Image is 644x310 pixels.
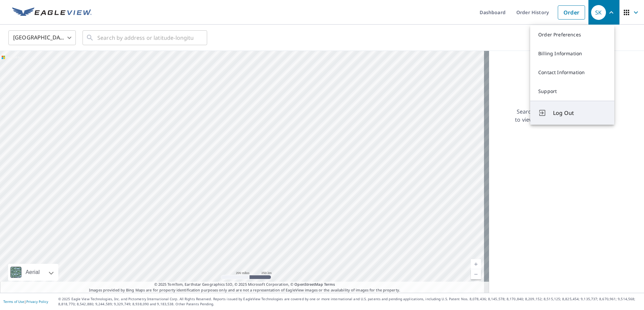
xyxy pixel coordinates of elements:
[294,282,323,287] a: OpenStreetMap
[530,44,614,63] a: Billing Information
[530,63,614,82] a: Contact Information
[3,299,24,304] a: Terms of Use
[591,5,606,20] div: SK
[530,82,614,101] a: Support
[530,101,614,125] button: Log Out
[26,299,48,304] a: Privacy Policy
[3,300,48,304] p: |
[8,264,58,281] div: Aerial
[553,109,606,117] span: Log Out
[558,5,585,20] a: Order
[530,25,614,44] a: Order Preferences
[12,7,92,18] img: EV Logo
[97,28,193,47] input: Search by address or latitude-longitude
[471,269,481,279] a: Current Level 5, Zoom Out
[324,282,335,287] a: Terms
[24,264,42,281] div: Aerial
[8,28,76,47] div: [GEOGRAPHIC_DATA]
[154,282,335,287] span: © 2025 TomTom, Earthstar Geographics SIO, © 2025 Microsoft Corporation, ©
[515,107,605,124] p: Searching for a property address to view a list of available products.
[58,297,641,307] p: © 2025 Eagle View Technologies, Inc. and Pictometry International Corp. All Rights Reserved. Repo...
[471,259,481,269] a: Current Level 5, Zoom In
